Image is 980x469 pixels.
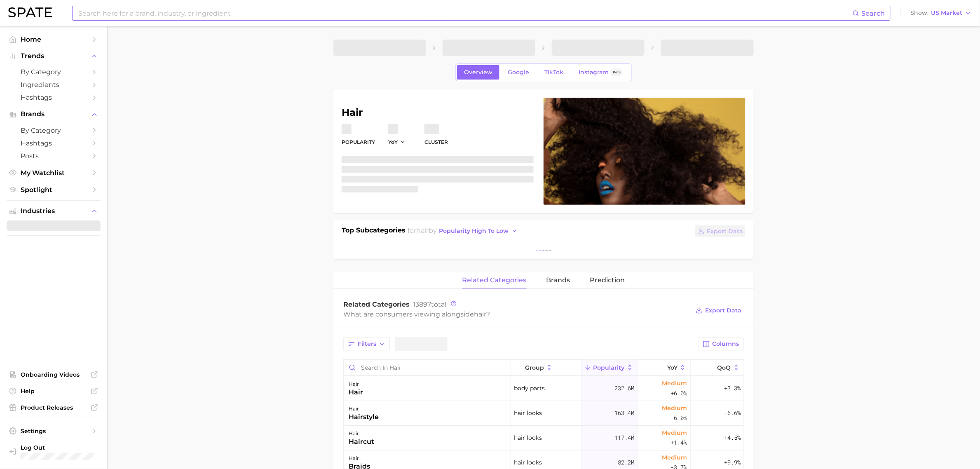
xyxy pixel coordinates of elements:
[343,300,410,308] span: Related Categories
[671,438,687,448] span: +1.4%
[694,305,744,316] button: Export Data
[8,7,52,17] img: SPATE
[349,437,374,447] div: haircut
[724,408,741,418] span: -6.6%
[695,225,746,237] button: Export Data
[544,69,563,76] span: TikTok
[457,65,499,80] a: Overview
[724,433,741,443] span: +4.5%
[511,360,581,376] button: group
[21,371,87,378] span: Onboarding Videos
[7,385,101,397] a: Help
[342,137,375,147] dt: Popularity
[77,6,853,20] input: Search here for a brand, industry, or ingredient
[706,307,742,314] span: Export Data
[349,404,379,414] div: hair
[21,404,87,411] span: Product Releases
[439,227,509,234] span: popularity high to low
[7,425,101,437] a: Settings
[662,403,687,413] span: Medium
[713,340,739,347] span: Columns
[21,152,87,160] span: Posts
[417,227,429,234] span: hair
[7,166,101,179] a: My Watchlist
[7,150,101,162] a: Posts
[514,408,542,418] span: hair looks
[909,8,974,19] button: ShowUS Market
[724,457,741,467] span: +9.9%
[614,383,634,393] span: 232.6m
[7,401,101,414] a: Product Releases
[671,413,687,423] span: -6.0%
[388,138,406,145] button: YoY
[525,364,544,371] span: group
[21,110,87,118] span: Brands
[21,81,87,89] span: Ingredients
[514,383,545,393] span: body parts
[593,364,625,371] span: Popularity
[911,11,929,15] span: Show
[21,35,87,43] span: Home
[613,69,621,76] span: Beta
[21,444,99,451] span: Log Out
[349,412,379,422] div: hairstyle
[358,340,376,347] span: Filters
[7,50,101,62] button: Trends
[7,137,101,150] a: Hashtags
[344,376,743,401] button: hairhairbody parts232.6mMedium+6.0%+3.3%
[437,225,520,237] button: popularity high to low
[662,378,687,388] span: Medium
[590,277,625,284] span: Prediction
[388,138,398,145] span: YoY
[614,433,634,443] span: 117.4m
[724,383,741,393] span: +3.3%
[698,337,744,351] button: Columns
[7,91,101,104] a: Hashtags
[342,225,406,238] h1: Top Subcategories
[474,310,486,318] span: hair
[413,300,431,308] span: 13897
[667,364,678,371] span: YoY
[349,387,363,397] div: hair
[413,300,446,308] span: total
[514,433,542,443] span: hair looks
[931,11,963,15] span: US Market
[408,227,520,234] span: for by
[342,108,534,117] h1: hair
[671,388,687,398] span: +6.0%
[7,66,101,78] a: by Category
[21,139,87,147] span: Hashtags
[7,368,101,381] a: Onboarding Videos
[21,52,87,60] span: Trends
[514,457,542,467] span: hair looks
[21,186,87,194] span: Spotlight
[21,169,87,177] span: My Watchlist
[424,137,448,147] dt: cluster
[7,183,101,196] a: Spotlight
[501,65,536,80] a: Google
[344,401,743,426] button: hairhairstylehair looks163.4mMedium-6.0%-6.6%
[349,379,363,389] div: hair
[21,68,87,76] span: by Category
[662,428,687,438] span: Medium
[21,427,87,435] span: Settings
[344,360,511,375] input: Search in hair
[349,453,370,463] div: hair
[343,309,689,320] div: What are consumers viewing alongside ?
[21,207,87,215] span: Industries
[572,65,630,80] a: InstagramBeta
[7,33,101,46] a: Home
[614,408,634,418] span: 163.4m
[662,453,687,462] span: Medium
[462,277,527,284] span: related categories
[349,429,374,439] div: hair
[618,457,634,467] span: 82.2m
[862,9,885,17] span: Search
[21,94,87,101] span: Hashtags
[7,78,101,91] a: Ingredients
[21,387,87,395] span: Help
[21,127,87,134] span: by Category
[7,205,101,217] button: Industries
[579,69,609,76] span: Instagram
[581,360,638,376] button: Popularity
